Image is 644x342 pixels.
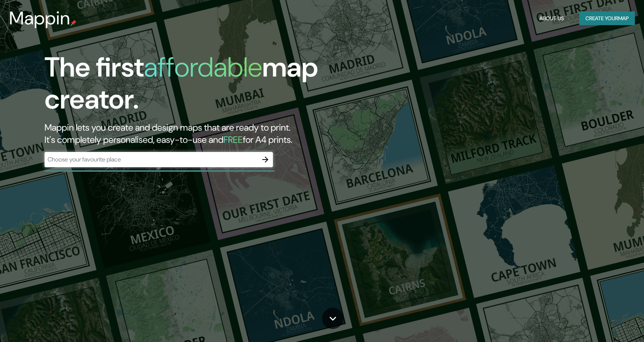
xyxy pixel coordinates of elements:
button: About Us [536,11,567,26]
img: mappin-pin [70,20,77,26]
h2: Mappin lets you create and design maps that are ready to print. It's completely personalised, eas... [45,121,367,146]
h1: affordable [144,50,262,85]
h3: Mappin [9,8,70,29]
h1: The first map creator. [45,51,367,121]
h5: FREE [223,134,243,145]
input: Choose your favourite place [45,155,258,164]
button: Create yourmap [579,11,635,26]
